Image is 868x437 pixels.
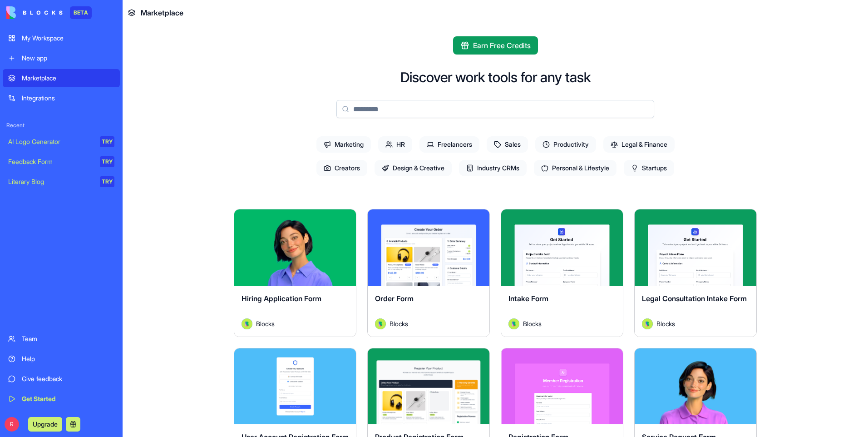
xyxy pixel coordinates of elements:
[624,160,674,176] span: Startups
[22,54,114,63] div: New app
[3,133,120,151] a: AI Logo GeneratorTRY
[22,34,114,43] div: My Workspace
[3,173,120,191] a: Literary BlogTRY
[3,122,120,129] span: Recent
[316,136,371,153] span: Marketing
[22,74,114,83] div: Marketplace
[400,69,591,85] h2: Discover work tools for any task
[642,294,747,303] span: Legal Consultation Intake Form
[375,294,414,303] span: Order Form
[100,136,114,147] div: TRY
[634,209,757,337] a: Legal Consultation Intake FormAvatarBlocks
[473,40,531,51] span: Earn Free Credits
[3,153,120,171] a: Feedback FormTRY
[316,160,367,176] span: Creators
[256,319,275,328] span: Blocks
[501,209,623,337] a: Intake FormAvatarBlocks
[22,374,114,383] div: Give feedback
[22,94,114,103] div: Integrations
[419,136,479,153] span: Freelancers
[6,6,92,19] a: BETA
[656,319,675,328] span: Blocks
[242,294,321,303] span: Hiring Application Form
[28,417,62,432] button: Upgrade
[487,136,528,153] span: Sales
[523,319,542,328] span: Blocks
[3,370,120,388] a: Give feedback
[535,136,596,153] span: Productivity
[534,160,616,176] span: Personal & Lifestyle
[3,29,120,47] a: My Workspace
[3,350,120,368] a: Help
[378,136,412,153] span: HR
[603,136,675,153] span: Legal & Finance
[3,390,120,408] a: Get Started
[8,177,94,186] div: Literary Blog
[459,160,527,176] span: Industry CRMs
[3,330,120,348] a: Team
[100,156,114,167] div: TRY
[70,6,92,19] div: BETA
[508,318,519,329] img: Avatar
[8,157,94,166] div: Feedback Form
[8,137,94,146] div: AI Logo Generator
[5,417,19,432] span: R
[22,334,114,343] div: Team
[367,209,490,337] a: Order FormAvatarBlocks
[3,69,120,87] a: Marketplace
[6,6,63,19] img: logo
[22,354,114,363] div: Help
[390,319,408,328] span: Blocks
[242,318,252,329] img: Avatar
[453,36,538,55] button: Earn Free Credits
[28,419,62,428] a: Upgrade
[642,318,653,329] img: Avatar
[508,294,548,303] span: Intake Form
[234,209,356,337] a: Hiring Application FormAvatarBlocks
[141,7,183,18] span: Marketplace
[375,160,452,176] span: Design & Creative
[3,89,120,107] a: Integrations
[375,318,386,329] img: Avatar
[100,176,114,187] div: TRY
[3,49,120,67] a: New app
[22,394,114,403] div: Get Started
